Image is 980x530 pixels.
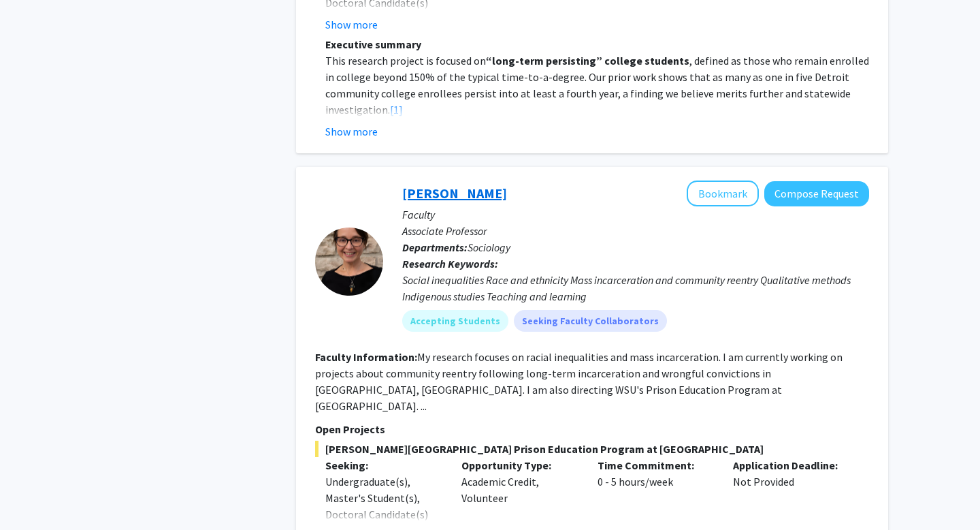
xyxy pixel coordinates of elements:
a: [PERSON_NAME] [402,185,507,202]
strong: “long-term persisting” college students [486,54,689,67]
p: This research project is focused on , defined as those who remain enrolled in college beyond 150%... [325,52,869,118]
strong: Executive summary [325,37,421,51]
p: Open Projects [315,421,869,437]
button: Compose Request to Michelle Jacobs [764,181,869,206]
p: Time Commitment: [598,457,713,473]
mat-chip: Seeking Faculty Collaborators [514,310,667,332]
p: Associate Professor [402,223,869,239]
span: Sociology [468,240,510,254]
p: Seeking: [325,457,441,473]
p: Faculty [402,206,869,223]
button: Show more [325,123,378,140]
span: [PERSON_NAME][GEOGRAPHIC_DATA] Prison Education Program at [GEOGRAPHIC_DATA] [315,441,869,457]
b: Departments: [402,240,468,254]
b: Research Keywords: [402,257,498,270]
mat-chip: Accepting Students [402,310,508,332]
iframe: Chat [10,469,58,520]
p: Opportunity Type: [461,457,577,473]
button: Add Michelle Jacobs to Bookmarks [687,181,759,206]
p: Application Deadline: [733,457,849,473]
button: Show more [325,16,378,33]
fg-read-more: My research focuses on racial inequalities and mass incarceration. I am currently working on proj... [315,350,843,413]
a: [1] [390,103,403,116]
b: Faculty Information: [315,350,417,364]
div: Social inequalities Race and ethnicity Mass incarceration and community reentry Qualitative metho... [402,272,869,305]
